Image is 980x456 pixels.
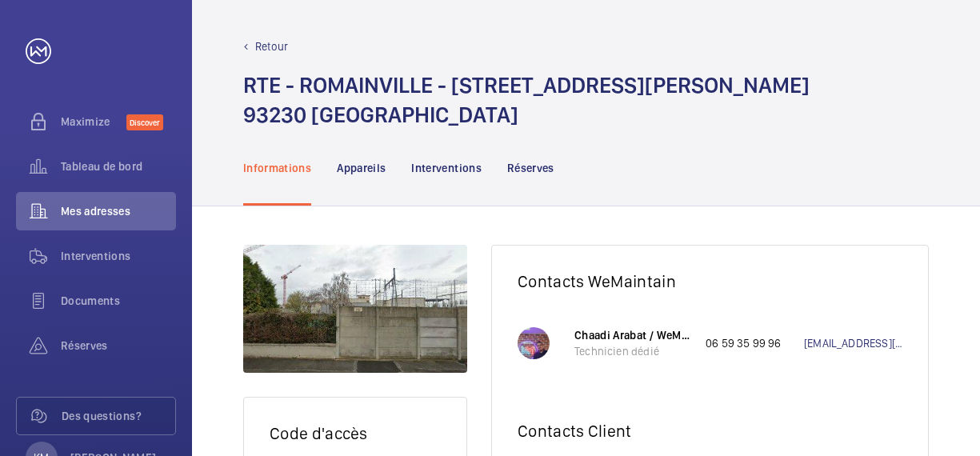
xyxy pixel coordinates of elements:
p: Réserves [507,160,554,176]
span: Interventions [61,248,176,264]
p: Chaadi Arabat / WeMaintain FR [574,327,690,343]
p: Interventions [411,160,482,176]
p: Appareils [337,160,386,176]
p: Retour [255,38,288,54]
span: Maximize [61,114,126,130]
span: Mes adresses [61,203,176,219]
span: Réserves [61,338,176,354]
h2: Code d'accès [270,423,441,443]
span: Documents [61,293,176,309]
span: Discover [126,114,163,130]
p: Informations [243,160,311,176]
p: Technicien dédié [574,343,690,359]
p: 06 59 35 99 96 [706,335,804,351]
span: Tableau de bord [61,158,176,174]
h2: Contacts WeMaintain [518,271,902,291]
h2: Contacts Client [518,421,902,441]
span: Des questions? [62,408,175,424]
h1: RTE - ROMAINVILLE - [STREET_ADDRESS][PERSON_NAME] 93230 [GEOGRAPHIC_DATA] [243,70,810,130]
a: [EMAIL_ADDRESS][DOMAIN_NAME] [804,335,902,351]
